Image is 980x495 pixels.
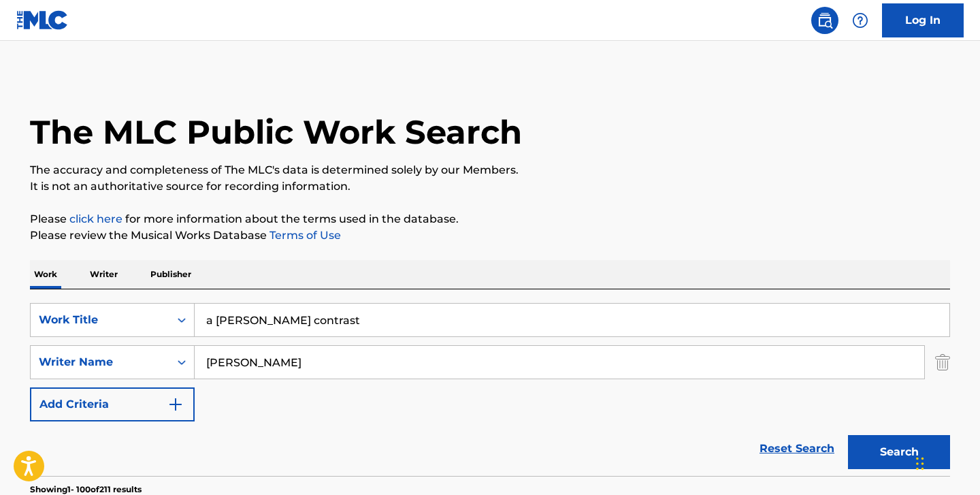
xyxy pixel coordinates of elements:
div: Drag [916,443,924,484]
h1: The MLC Public Work Search [30,112,522,153]
img: help [852,12,868,29]
img: 9d2ae6d4665cec9f34b9.svg [167,396,184,413]
a: click here [69,212,122,225]
div: Help [847,7,874,34]
img: Delete Criterion [935,345,950,379]
a: Reset Search [753,434,841,464]
p: Publisher [146,260,195,289]
img: MLC Logo [16,10,69,30]
form: Search Form [30,303,950,476]
a: Terms of Use [267,229,341,242]
img: search [817,12,833,29]
div: Writer Name [39,354,161,370]
a: Public Search [811,7,838,34]
button: Search [848,435,950,469]
p: It is not an authoritative source for recording information. [30,178,950,195]
div: Work Title [39,312,161,328]
p: Work [30,260,61,289]
p: Please review the Musical Works Database [30,227,950,244]
p: The accuracy and completeness of The MLC's data is determined solely by our Members. [30,162,950,178]
p: Please for more information about the terms used in the database. [30,211,950,227]
button: Add Criteria [30,387,195,421]
p: Writer [86,260,122,289]
iframe: Chat Widget [912,430,980,495]
a: Log In [882,3,964,37]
